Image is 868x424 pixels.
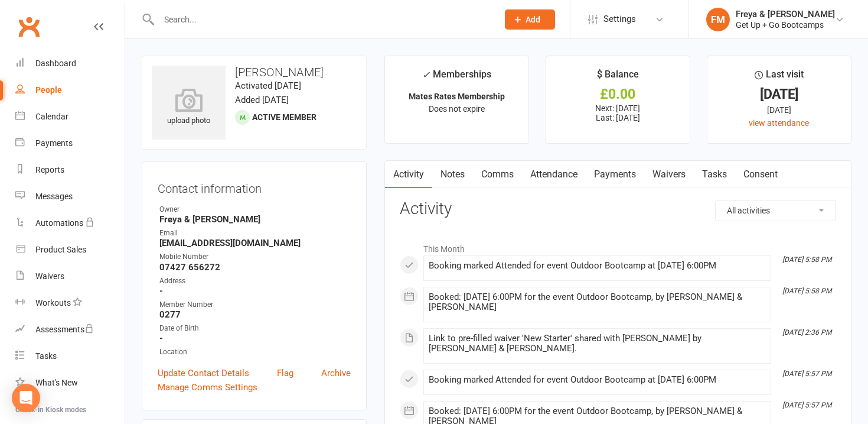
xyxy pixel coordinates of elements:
[603,6,636,33] span: Settings
[15,183,125,210] a: Messages
[35,378,78,387] div: What's New
[15,157,125,183] a: Reports
[152,66,357,79] h3: [PERSON_NAME]
[35,298,71,308] div: Workouts
[15,50,125,77] a: Dashboard
[694,161,735,188] a: Tasks
[159,286,351,296] strong: -
[35,59,76,68] div: Dashboard
[782,328,831,336] i: [DATE] 2:36 PM
[782,287,831,295] i: [DATE] 5:58 PM
[782,401,831,409] i: [DATE] 5:57 PM
[644,161,694,188] a: Waivers
[473,161,522,188] a: Comms
[15,237,125,263] a: Product Sales
[158,177,351,195] h3: Contact information
[557,88,679,101] div: £0.00
[15,210,125,237] a: Automations
[35,85,62,95] div: People
[597,67,639,88] div: $ Balance
[159,276,351,287] div: Address
[782,255,831,264] i: [DATE] 5:58 PM
[15,103,125,130] a: Calendar
[586,161,644,188] a: Payments
[422,69,430,80] i: ✓
[277,366,293,380] a: Flag
[14,12,44,41] a: Clubworx
[152,88,226,127] div: upload photo
[35,192,73,201] div: Messages
[159,299,351,310] div: Member Number
[15,343,125,370] a: Tasks
[35,112,68,121] div: Calendar
[155,11,490,28] input: Search...
[15,316,125,343] a: Assessments
[159,323,351,334] div: Date of Birth
[522,161,586,188] a: Attendance
[35,325,94,334] div: Assessments
[736,20,835,30] div: Get Up + Go Bootcamps
[15,130,125,157] a: Payments
[409,92,505,101] strong: Mates Rates Membership
[35,245,86,254] div: Product Sales
[429,334,766,354] div: Link to pre-filled waiver 'New Starter' shared with [PERSON_NAME] by [PERSON_NAME] & [PERSON_NAME].
[252,112,316,122] span: Active member
[15,263,125,290] a: Waivers
[158,366,249,380] a: Update Contact Details
[35,271,64,281] div: Waivers
[432,161,473,188] a: Notes
[429,292,766,312] div: Booked: [DATE] 6:00PM for the event Outdoor Bootcamp, by [PERSON_NAME] & [PERSON_NAME]
[400,237,836,255] li: This Month
[557,103,679,122] p: Next: [DATE] Last: [DATE]
[321,366,351,380] a: Archive
[235,80,301,91] time: Activated [DATE]
[159,214,351,225] strong: Freya & [PERSON_NAME]
[782,370,831,378] i: [DATE] 5:57 PM
[12,384,40,412] div: Open Intercom Messenger
[235,95,289,105] time: Added [DATE]
[505,9,555,30] button: Add
[718,103,840,116] div: [DATE]
[159,251,351,263] div: Mobile Number
[749,118,809,128] a: view attendance
[15,77,125,103] a: People
[159,309,351,320] strong: 0277
[159,228,351,239] div: Email
[15,290,125,316] a: Workouts
[159,347,351,358] div: Location
[15,370,125,396] a: What's New
[718,88,840,101] div: [DATE]
[755,67,804,88] div: Last visit
[158,380,257,394] a: Manage Comms Settings
[159,262,351,273] strong: 07427 656272
[35,218,83,228] div: Automations
[429,261,766,271] div: Booking marked Attended for event Outdoor Bootcamp at [DATE] 6:00PM
[429,104,485,114] span: Does not expire
[385,161,432,188] a: Activity
[159,204,351,215] div: Owner
[35,351,57,361] div: Tasks
[159,238,351,248] strong: [EMAIL_ADDRESS][DOMAIN_NAME]
[429,375,766,385] div: Booking marked Attended for event Outdoor Bootcamp at [DATE] 6:00PM
[35,165,64,174] div: Reports
[735,161,786,188] a: Consent
[706,8,730,31] div: FM
[159,333,351,344] strong: -
[35,138,73,148] div: Payments
[400,200,836,218] h3: Activity
[422,67,491,89] div: Memberships
[526,15,540,24] span: Add
[736,9,835,20] div: Freya & [PERSON_NAME]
